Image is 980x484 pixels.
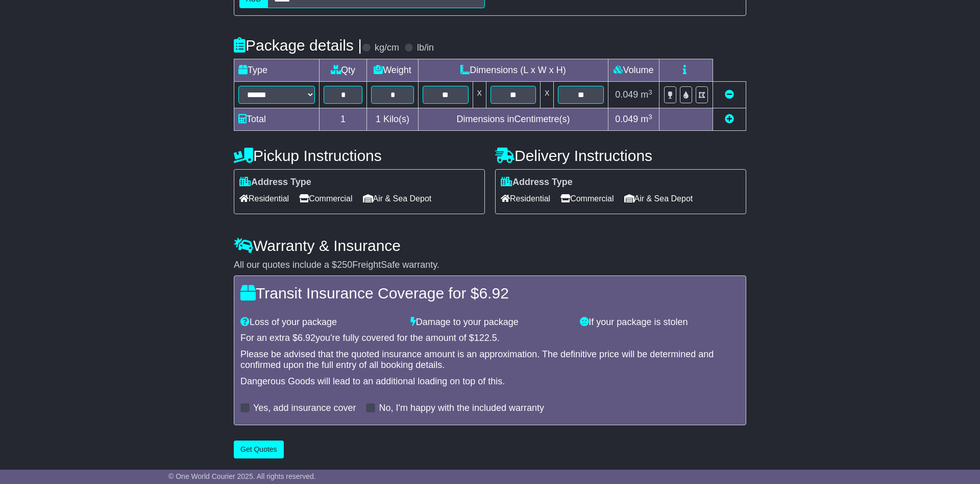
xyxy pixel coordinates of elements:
[641,89,652,100] span: m
[240,285,740,302] h4: Transit Insurance Coverage for $
[299,191,352,206] span: Commercial
[235,317,405,328] div: Loss of your package
[253,403,356,414] label: Yes, add insurance cover
[648,113,652,121] sup: 3
[479,285,508,302] span: 6.92
[418,108,608,131] td: Dimensions in Centimetre(s)
[615,114,638,124] span: 0.049
[239,191,289,206] span: Residential
[405,317,575,328] div: Damage to your package
[575,317,745,328] div: If your package is stolen
[234,147,485,164] h4: Pickup Instructions
[615,89,638,100] span: 0.049
[320,108,367,131] td: 1
[320,59,367,82] td: Qty
[298,333,315,343] span: 6.92
[240,349,740,371] div: Please be advised that the quoted insurance amount is an approximation. The definitive price will...
[375,42,399,54] label: kg/cm
[240,376,740,387] div: Dangerous Goods will lead to an additional loading on top of this.
[234,59,320,82] td: Type
[239,177,311,188] label: Address Type
[641,114,652,124] span: m
[608,59,659,82] td: Volume
[234,37,362,54] h4: Package details |
[495,147,746,164] h4: Delivery Instructions
[240,333,740,344] div: For an extra $ you're fully covered for the amount of $ .
[363,191,432,206] span: Air & Sea Depot
[376,114,381,124] span: 1
[367,108,419,131] td: Kilo(s)
[473,82,486,108] td: x
[168,472,316,480] span: © One World Courier 2025. All rights reserved.
[234,108,320,131] td: Total
[474,333,497,343] span: 122.5
[367,59,419,82] td: Weight
[234,260,746,271] div: All our quotes include a $ FreightSafe warranty.
[234,441,284,458] button: Get Quotes
[501,177,573,188] label: Address Type
[541,82,554,108] td: x
[725,114,734,124] a: Add new item
[418,59,608,82] td: Dimensions (L x W x H)
[417,42,434,54] label: lb/in
[648,88,652,96] sup: 3
[501,191,550,206] span: Residential
[337,260,352,270] span: 250
[560,191,614,206] span: Commercial
[379,403,544,414] label: No, I'm happy with the included warranty
[725,89,734,100] a: Remove this item
[624,191,693,206] span: Air & Sea Depot
[234,237,746,254] h4: Warranty & Insurance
